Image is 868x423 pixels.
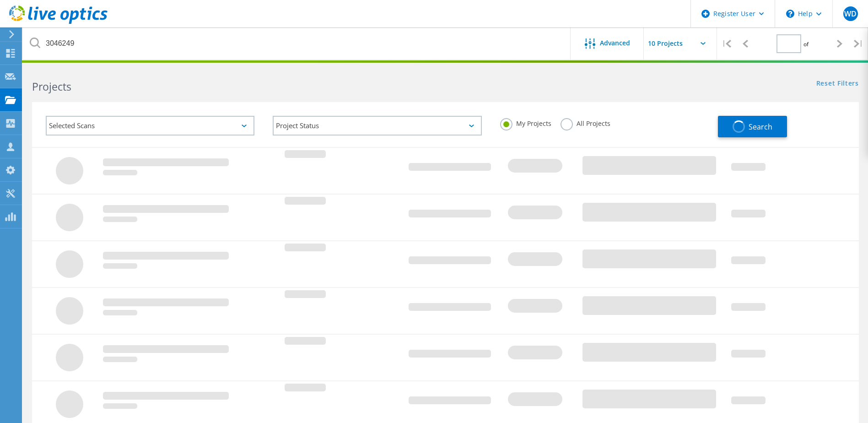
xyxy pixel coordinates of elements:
[561,118,610,127] label: All Projects
[32,79,71,94] b: Projects
[46,116,254,136] div: Selected Scans
[500,118,551,127] label: My Projects
[786,10,794,18] svg: \n
[600,40,630,46] span: Advanced
[803,40,809,48] span: of
[749,122,772,132] span: Search
[9,19,108,26] a: Live Optics Dashboard
[816,80,859,88] a: Reset Filters
[844,10,857,17] span: WD
[717,27,736,60] div: |
[718,116,787,137] button: Search
[273,116,481,136] div: Project Status
[23,27,571,60] input: Search projects by name, owner, ID, company, etc
[849,27,868,60] div: |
